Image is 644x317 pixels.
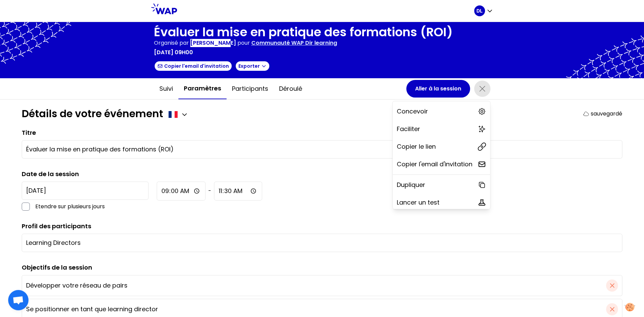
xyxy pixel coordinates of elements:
[22,170,79,178] label: Date de la session
[251,39,337,47] p: Communauté WAP Dir learning
[208,187,211,195] span: -
[154,48,193,57] p: [DATE] 09h00
[397,107,428,116] p: Concevoir
[26,145,618,154] input: Ex : Nouvelle Session
[22,182,149,200] input: YYYY-M-D
[154,39,189,47] p: Organisé par
[26,281,606,290] input: Ex: Permettre à chacun d'échanger sur la formation
[591,110,622,118] p: sauvegardé
[397,142,436,151] p: Copier le lien
[190,39,236,47] span: [PERSON_NAME]
[178,78,227,99] button: Paramètres
[22,128,36,137] label: Titre
[397,124,420,134] p: Faciliter
[397,180,425,190] p: Dupliquer
[22,222,91,230] label: Profil des participants
[621,299,639,315] button: Manage your preferences about cookies
[35,203,149,211] p: Etendre sur plusieurs jours
[237,39,250,47] p: pour
[274,79,308,99] button: Déroulé
[227,79,274,99] button: Participants
[154,79,178,99] button: Suivi
[8,290,28,310] a: Ouvrir le chat
[406,80,470,98] button: Aller à la session
[154,61,232,71] button: Copier l'email d'invitation
[26,304,606,314] input: Ex: Permettre à chacun d'échanger sur la formation
[154,25,453,39] h1: Évaluer la mise en pratique des formations (ROI)
[397,160,472,169] p: Copier l'email d'invitation
[476,7,483,14] p: DL
[397,198,440,207] p: Lancer un test
[235,61,270,71] button: Exporter
[22,263,92,272] label: Objectifs de la session
[26,238,618,248] input: Ex: Directeur du learning
[474,5,493,16] button: DL
[22,108,163,120] h1: Détails de votre événement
